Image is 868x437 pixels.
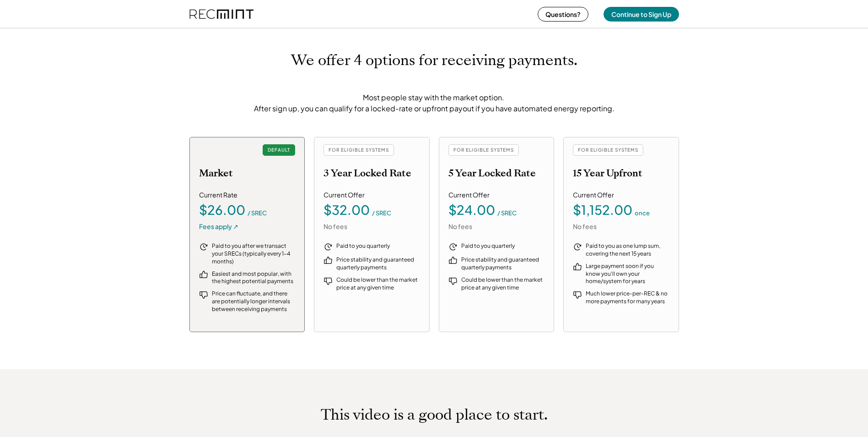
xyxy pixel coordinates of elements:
div: Paid to you quarterly [461,242,545,250]
div: Current Rate [199,191,237,200]
div: Paid to you after we transact your SRECs (typically every 1-4 months) [212,242,296,265]
div: Most people stay with the market option. After sign up, you can qualify for a locked-rate or upfr... [251,92,617,114]
h2: 5 Year Locked Rate [448,167,536,179]
div: Easiest and most popular, with the highest potential payments [212,270,296,286]
h2: Market [199,167,233,179]
div: Price can fluctuate, and there are potentially longer intervals between receiving payments [212,290,296,313]
div: $32.00 [323,203,370,216]
div: FOR ELIGIBLE SYSTEMS [323,144,394,156]
div: Could be lower than the market price at any given time [461,276,545,292]
h1: This video is a good place to start. [321,406,548,424]
button: Continue to Sign Up [604,7,679,22]
div: once [635,210,650,216]
div: Current Offer [448,191,490,200]
div: $1,152.00 [573,203,632,216]
img: recmint-logotype%403x%20%281%29.jpeg [189,2,253,26]
div: DEFAULT [263,144,295,156]
div: No fees [573,222,597,231]
button: Questions? [538,7,588,22]
div: $26.00 [199,203,245,216]
div: $24.00 [448,203,495,216]
div: No fees [323,222,347,231]
div: Much lower price-per-REC & no more payments for many years [586,290,669,306]
div: Could be lower than the market price at any given time [336,276,420,292]
div: Paid to you quarterly [336,242,420,250]
h2: 3 Year Locked Rate [323,167,411,179]
div: Current Offer [323,191,365,200]
div: No fees [448,222,472,231]
div: Paid to you as one lump sum, covering the next 15 years [586,242,669,258]
div: Current Offer [573,191,614,200]
div: Large payment soon if you know you'll own your home/system for years [586,262,669,285]
h1: We offer 4 options for receiving payments. [291,51,577,69]
div: Fees apply ↗ [199,222,238,231]
div: FOR ELIGIBLE SYSTEMS [573,144,643,156]
div: / SREC [248,210,267,216]
div: Price stability and guaranteed quarterly payments [336,256,420,272]
div: FOR ELIGIBLE SYSTEMS [448,144,519,156]
div: / SREC [497,210,517,216]
div: Price stability and guaranteed quarterly payments [461,256,545,272]
h2: 15 Year Upfront [573,167,642,179]
div: / SREC [372,210,391,216]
